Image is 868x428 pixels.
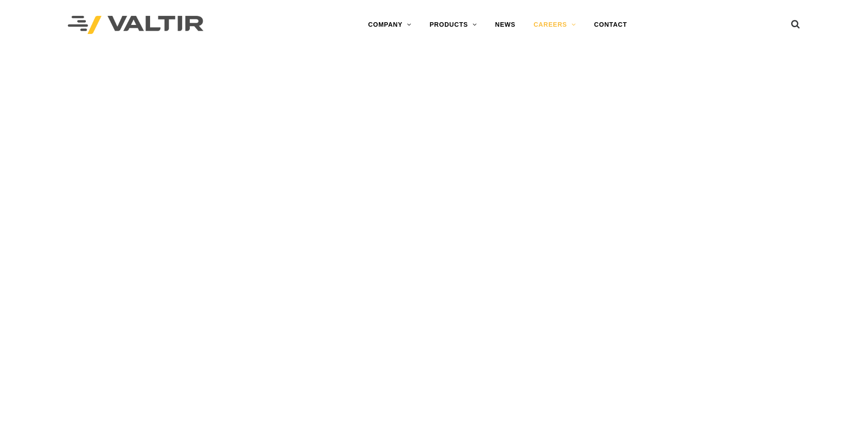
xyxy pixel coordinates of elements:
a: CONTACT [585,16,636,34]
a: PRODUCTS [420,16,486,34]
a: COMPANY [359,16,420,34]
a: CAREERS [524,16,585,34]
img: Valtir [68,16,203,34]
a: NEWS [486,16,524,34]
